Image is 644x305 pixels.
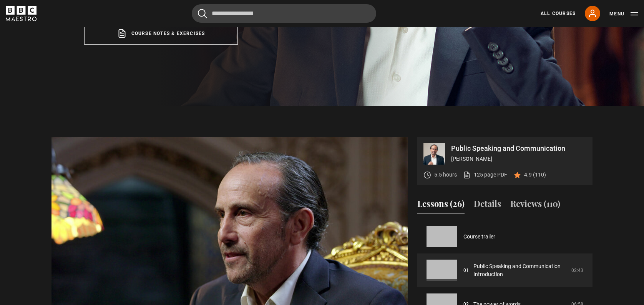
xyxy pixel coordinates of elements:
[463,171,507,179] a: 125 page PDF
[463,233,495,241] a: Course trailer
[6,6,37,21] svg: BBC Maestro
[524,171,546,179] p: 4.9 (110)
[451,155,586,163] p: [PERSON_NAME]
[451,145,586,152] p: Public Speaking and Communication
[609,10,638,18] button: Toggle navigation
[541,10,576,17] a: All Courses
[192,4,376,23] input: Search
[84,22,238,45] a: Course notes & exercises
[474,197,501,213] button: Details
[434,171,457,179] p: 5.5 hours
[473,262,567,278] a: Public Speaking and Communication Introduction
[198,9,207,18] button: Submit the search query
[510,197,560,213] button: Reviews (110)
[417,197,465,213] button: Lessons (26)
